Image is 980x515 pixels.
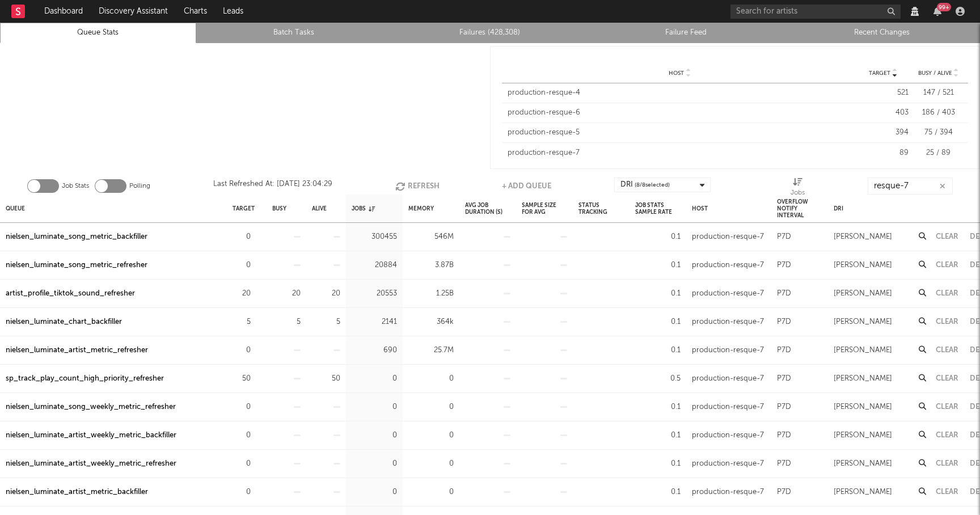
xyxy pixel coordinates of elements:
div: 0 [233,400,251,414]
div: P7D [777,486,791,499]
div: 0 [408,486,454,499]
button: + Add Queue [502,178,551,195]
div: 0 [352,372,397,386]
div: 20884 [352,259,397,272]
div: DRI [834,196,843,221]
div: Overflow Notify Interval [777,196,822,221]
span: Host [669,70,684,77]
div: 0 [408,400,454,414]
div: 0 [233,457,251,471]
div: 5 [272,315,301,329]
div: 0 [233,429,251,442]
div: 0 [408,429,454,442]
span: Busy / Alive [918,70,952,77]
div: Alive [312,196,327,221]
div: 0 [352,400,397,414]
a: nielsen_luminate_artist_weekly_metric_refresher [6,457,176,471]
div: 521 [857,87,909,99]
div: 0.1 [635,429,681,442]
a: Failures (428,308) [398,26,582,40]
button: Refresh [395,178,440,195]
div: 2141 [352,315,397,329]
div: 300455 [352,230,397,244]
div: Status Tracking [578,196,624,221]
div: 75 / 394 [914,127,962,138]
div: production-resque-7 [692,486,764,499]
label: Job Stats [62,179,89,193]
div: [PERSON_NAME] [834,400,892,414]
button: Clear [936,261,958,269]
div: 0 [352,457,397,471]
div: 5 [312,315,340,329]
a: artist_profile_tiktok_sound_refresher [6,287,135,301]
div: 0 [352,486,397,499]
a: Recent Changes [790,26,974,40]
div: P7D [777,372,791,386]
div: 25.7M [408,344,454,357]
div: [PERSON_NAME] [834,230,892,244]
div: 0 [352,429,397,442]
div: Queue [6,196,25,221]
div: production-resque-5 [508,127,852,138]
a: nielsen_luminate_song_metric_backfiller [6,230,147,244]
div: 0.1 [635,259,681,272]
div: [PERSON_NAME] [834,344,892,357]
div: [PERSON_NAME] [834,315,892,329]
div: [PERSON_NAME] [834,287,892,301]
div: P7D [777,400,791,414]
a: sp_track_play_count_high_priority_refresher [6,372,164,386]
button: Clear [936,488,958,496]
div: 546M [408,230,454,244]
div: DRI [620,178,670,192]
div: 20 [233,287,251,301]
div: 99 + [937,3,951,11]
div: 0.1 [635,344,681,357]
a: nielsen_luminate_song_metric_refresher [6,259,147,272]
div: 0 [233,344,251,357]
div: P7D [777,230,791,244]
a: Failure Feed [594,26,778,40]
span: Target [869,70,890,77]
a: nielsen_luminate_song_weekly_metric_refresher [6,400,176,414]
div: [PERSON_NAME] [834,429,892,442]
input: Search for artists [730,5,901,19]
div: production-resque-7 [508,147,852,159]
div: 3.87B [408,259,454,272]
div: 690 [352,344,397,357]
span: ( 8 / 8 selected) [635,178,670,192]
div: 20553 [352,287,397,301]
div: [PERSON_NAME] [834,457,892,471]
div: production-resque-7 [692,429,764,442]
div: 0.5 [635,372,681,386]
a: nielsen_luminate_artist_metric_refresher [6,344,148,357]
div: 0 [233,259,251,272]
div: 0.1 [635,486,681,499]
a: Queue Stats [6,26,190,40]
div: production-resque-7 [692,457,764,471]
a: nielsen_luminate_chart_backfiller [6,315,122,329]
div: Target [233,196,255,221]
div: Jobs [352,196,375,221]
div: production-resque-7 [692,315,764,329]
div: P7D [777,457,791,471]
a: nielsen_luminate_artist_metric_backfiller [6,486,148,499]
div: 0 [233,486,251,499]
div: P7D [777,315,791,329]
a: nielsen_luminate_artist_weekly_metric_backfiller [6,429,176,442]
div: production-resque-7 [692,344,764,357]
div: [PERSON_NAME] [834,259,892,272]
div: 364k [408,315,454,329]
div: [PERSON_NAME] [834,486,892,499]
div: 50 [312,372,340,386]
div: 0.1 [635,457,681,471]
div: 20 [312,287,340,301]
label: Polling [129,179,150,193]
div: 394 [857,127,909,138]
div: 0 [233,230,251,244]
div: 0.1 [635,230,681,244]
div: production-resque-7 [692,372,764,386]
